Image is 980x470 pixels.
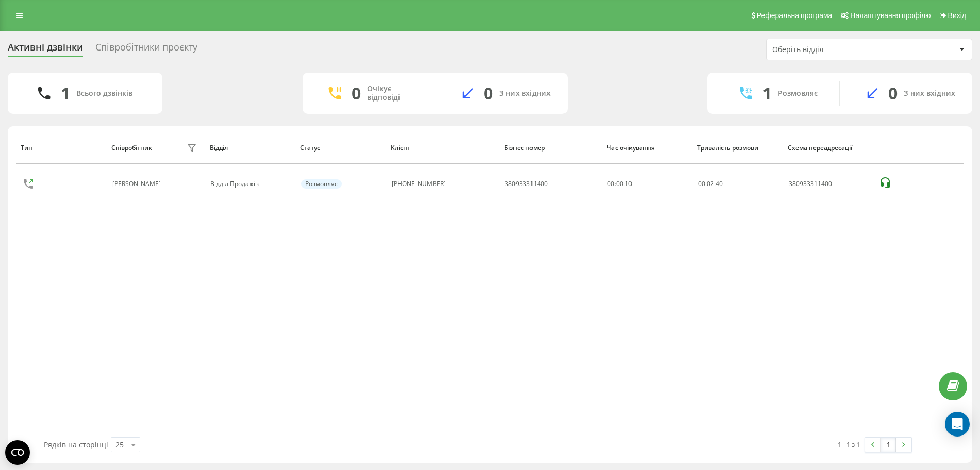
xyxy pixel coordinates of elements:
[301,179,342,189] div: Розмовляє
[44,440,108,449] span: Рядків на сторінці
[8,42,83,58] div: Активні дзвінки
[716,179,723,188] span: 40
[762,83,772,103] div: 1
[789,180,868,188] div: 380933311400
[707,179,714,188] span: 02
[111,144,152,152] div: Співробітник
[300,144,381,152] div: Статус
[61,83,70,103] div: 1
[788,144,869,152] div: Схема переадресації
[484,83,493,103] div: 0
[888,83,898,103] div: 0
[367,85,419,102] div: Очікує відповіді
[391,144,494,152] div: Клієнт
[352,83,361,103] div: 0
[21,144,102,152] div: Тип
[838,439,860,449] div: 1 - 1 з 1
[76,89,132,98] div: Всього дзвінків
[607,180,687,188] div: 00:00:10
[210,180,290,188] div: Відділ Продажів
[948,11,966,20] span: Вихід
[210,144,291,152] div: Відділ
[95,42,197,58] div: Співробітники проєкту
[850,11,931,20] span: Налаштування профілю
[881,438,896,452] a: 1
[5,440,30,465] button: Open CMP widget
[698,180,723,188] div: : :
[112,180,163,188] div: [PERSON_NAME]
[778,89,818,98] div: Розмовляє
[607,144,688,152] div: Час очікування
[697,144,778,152] div: Тривалість розмови
[115,440,124,450] div: 25
[698,179,705,188] span: 00
[499,89,551,98] div: З них вхідних
[757,11,833,20] span: Реферальна програма
[772,45,895,54] div: Оберіть відділ
[505,180,548,188] div: 380933311400
[904,89,955,98] div: З них вхідних
[945,412,970,437] div: Open Intercom Messenger
[504,144,597,152] div: Бізнес номер
[392,180,446,188] div: [PHONE_NUMBER]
